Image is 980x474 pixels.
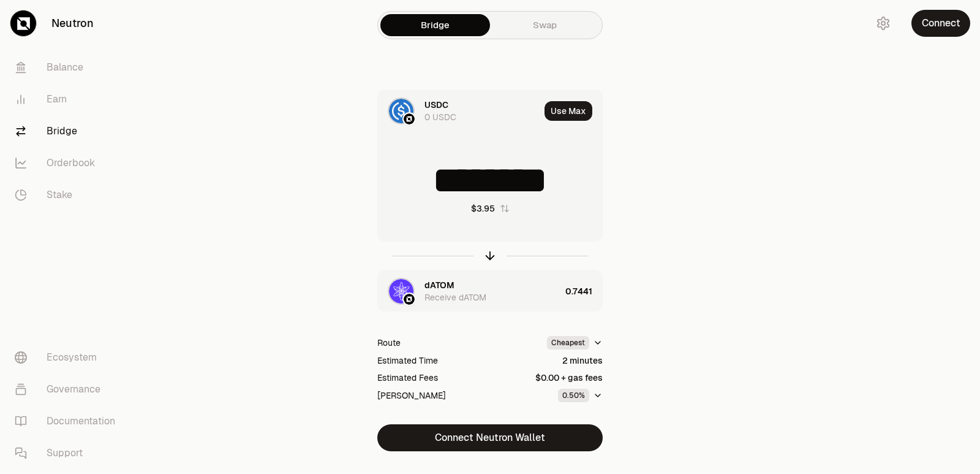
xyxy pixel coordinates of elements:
a: Earn [5,83,132,115]
div: USDC [424,99,448,111]
div: USDC LogoNeutron LogoUSDC0 USDC [378,90,540,132]
div: dATOM LogoNeutron LogodATOMReceive dATOM [378,270,560,312]
a: Governance [5,373,132,405]
div: Cheapest [547,336,589,350]
button: $3.95 [471,202,510,215]
a: Balance [5,52,132,83]
div: $0.00 + gas fees [535,372,603,384]
a: Stake [5,179,132,211]
div: 0 USDC [424,111,456,123]
a: Bridge [380,14,490,36]
div: 2 minutes [562,354,603,367]
img: USDC Logo [389,99,413,123]
a: Ecosystem [5,342,132,373]
div: Receive dATOM [424,291,486,304]
a: Support [5,437,132,469]
div: Estimated Fees [377,372,438,384]
button: Cheapest [547,336,603,350]
div: dATOM [424,279,454,291]
img: dATOM Logo [389,279,413,304]
a: Documentation [5,405,132,437]
img: Neutron Logo [404,113,415,124]
button: Connect [911,10,970,37]
div: 0.7441 [565,270,602,312]
div: [PERSON_NAME] [377,389,446,402]
div: Estimated Time [377,354,438,367]
button: 0.50% [558,389,603,402]
button: dATOM LogoNeutron LogodATOMReceive dATOM0.7441 [378,270,602,312]
a: Swap [490,14,600,36]
div: 0.50% [558,389,589,402]
div: Route [377,337,401,349]
div: $3.95 [471,202,495,215]
img: Neutron Logo [404,294,415,305]
button: Connect Neutron Wallet [377,424,603,451]
button: Use Max [545,101,592,121]
a: Bridge [5,115,132,147]
a: Orderbook [5,147,132,179]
